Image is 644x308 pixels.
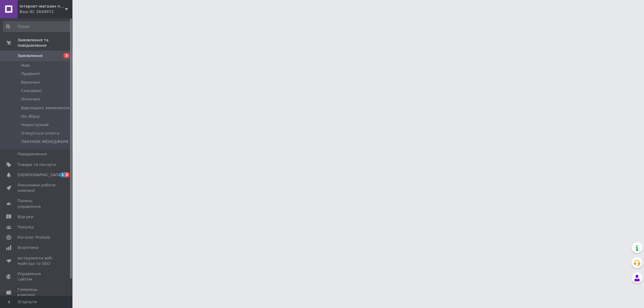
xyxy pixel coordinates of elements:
[21,131,59,136] span: Очікується оплата
[18,235,50,240] span: Каталог ProSale
[20,9,72,14] div: Ваш ID: 2648972
[21,80,40,85] span: Виконані
[21,122,49,128] span: Недоступний
[18,183,56,193] span: Показники роботи компанії
[18,271,56,282] span: Управління сайтом
[18,162,56,167] span: Товари та послуги
[21,88,42,94] span: Скасовані
[60,172,65,177] span: 1
[18,287,56,298] span: Гаманець компанії
[65,172,69,177] span: 3
[18,245,38,250] span: Аналітика
[18,214,33,220] span: Відгуки
[21,71,40,77] span: Прийняті
[18,53,43,59] span: Замовлення
[18,37,72,48] span: Замовлення та повідомлення
[21,114,40,119] span: На збірці
[3,21,71,32] input: Пошук
[20,4,65,9] span: Інтернет-магазин підгузників та побутової хімії VIKI Home
[18,151,47,157] span: Повідомлення
[21,105,69,111] span: Відкладені замовлення
[63,53,69,58] span: 3
[21,139,69,144] span: ПАКУНОК МЕНЕДЖЕРИ
[18,256,56,266] span: Інструменти веб-майстра та SEO
[21,63,30,68] span: Нові
[18,224,34,230] span: Покупці
[18,198,56,209] span: Панель управління
[21,97,40,102] span: Оплачені
[18,172,62,178] span: [DEMOGRAPHIC_DATA]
